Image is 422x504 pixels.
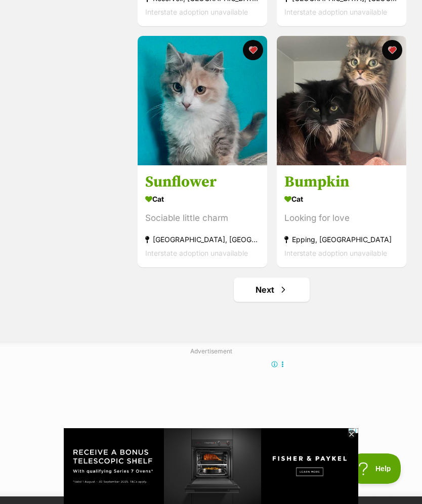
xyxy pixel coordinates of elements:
div: Cat [145,192,260,206]
span: Interstate adoption unavailable [145,8,248,16]
div: Sociable little charm [145,211,260,225]
button: favourite [382,40,402,60]
h3: Sunflower [145,172,260,192]
span: Interstate adoption unavailable [284,249,387,257]
span: Interstate adoption unavailable [145,249,248,257]
h3: Bumpkin [284,172,399,192]
div: [GEOGRAPHIC_DATA], [GEOGRAPHIC_DATA] [145,233,260,246]
img: Bumpkin [277,36,406,165]
img: Sunflower [138,36,267,165]
iframe: Advertisement [135,360,287,486]
iframe: Help Scout Beacon - Open [348,453,402,484]
a: Bumpkin Cat Looking for love Epping, [GEOGRAPHIC_DATA] Interstate adoption unavailable favourite [277,165,406,267]
button: favourite [243,40,263,60]
a: Next page [234,278,310,302]
div: Looking for love [284,211,399,225]
iframe: Advertisement [27,453,395,499]
a: Sunflower Cat Sociable little charm [GEOGRAPHIC_DATA], [GEOGRAPHIC_DATA] Interstate adoption unav... [138,165,267,267]
div: Cat [284,192,399,206]
span: Interstate adoption unavailable [284,8,387,16]
nav: Pagination [137,278,407,302]
div: Epping, [GEOGRAPHIC_DATA] [284,233,399,246]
